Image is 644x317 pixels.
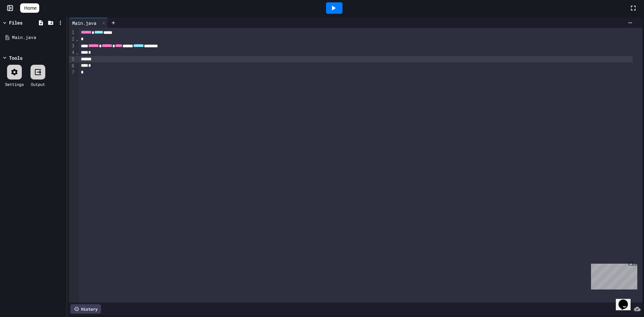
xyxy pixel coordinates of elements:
[616,290,637,310] iframe: chat widget
[70,304,101,314] div: History
[69,36,75,43] div: 2
[69,29,75,36] div: 1
[9,54,22,61] div: Tools
[12,34,64,41] div: Main.java
[31,81,45,87] div: Output
[69,56,75,63] div: 5
[20,3,39,13] a: Home
[24,5,37,11] span: Home
[69,19,100,27] div: Main.java
[69,18,108,28] div: Main.java
[5,81,24,87] div: Settings
[588,261,637,289] iframe: chat widget
[69,49,75,56] div: 4
[9,19,22,26] div: Files
[69,43,75,49] div: 3
[3,3,46,43] div: Chat with us now!Close
[69,63,75,69] div: 6
[75,50,79,55] span: Fold line
[69,69,75,76] div: 7
[75,37,79,42] span: Fold line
